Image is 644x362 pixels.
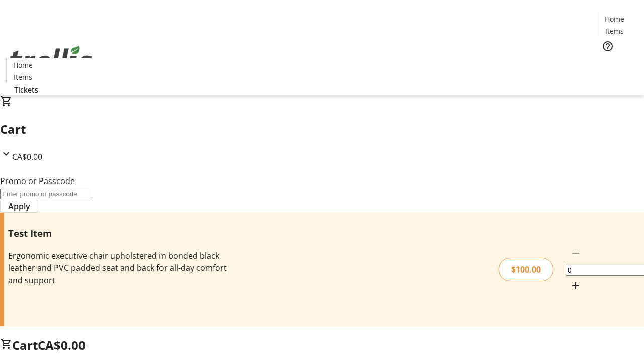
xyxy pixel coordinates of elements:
button: Help [598,36,618,56]
span: CA$0.00 [38,337,86,353]
a: Items [7,72,39,82]
h3: Test Item [8,226,228,240]
button: Increment by one [566,276,586,296]
span: Items [14,72,32,82]
div: $100.00 [499,258,553,281]
a: Tickets [6,84,46,95]
span: Tickets [606,58,630,69]
a: Items [598,26,630,36]
span: Items [605,26,624,36]
img: Orient E2E Organization eZL6tGAG7r's Logo [6,35,96,85]
span: Home [605,14,624,24]
span: Home [13,60,33,70]
a: Tickets [598,58,638,69]
a: Home [7,60,39,70]
a: Home [598,14,630,24]
div: Ergonomic executive chair upholstered in bonded black leather and PVC padded seat and back for al... [8,250,228,286]
span: Tickets [14,84,38,95]
span: Apply [8,200,30,212]
span: CA$0.00 [12,151,42,162]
